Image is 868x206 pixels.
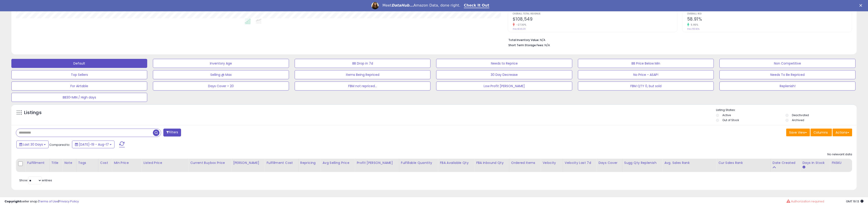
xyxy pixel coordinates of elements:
th: CSV column name: cust_attr_1_Tags [76,159,98,172]
h5: Listings [24,110,42,116]
div: FBA Available Qty [440,160,472,165]
b: Total Inventory Value: [508,38,539,42]
label: Deactivated [792,113,809,117]
th: Please note that this number is a calculation based on your required days of coverage and your ve... [622,159,662,172]
i: DataHub... [391,3,413,7]
span: Show: entries [19,178,52,182]
div: Cost [100,160,110,165]
div: seller snap | | [5,199,79,204]
button: Replenish! [719,81,855,91]
b: Short Term Storage Fees: [508,43,544,47]
button: Days Cover > 20 [153,81,289,91]
div: Days Cover [598,160,620,165]
button: Non Competitive [719,59,855,68]
button: Selling @ Max [153,70,289,79]
div: Fulfillment [27,160,47,165]
span: [DATE]-19 - Aug-17 [79,142,109,147]
img: Profile image for Georgie [371,2,379,9]
button: Last 30 Days [16,141,49,148]
div: FNSKU [832,160,850,165]
div: Profit [PERSON_NAME] [357,160,397,165]
label: Out of Stock [722,118,739,122]
button: No Price - ASAP! [578,70,714,79]
button: BB Price Below Min [578,59,714,68]
span: Overall ROI [687,13,852,15]
div: Cur Sales Rank [718,160,769,165]
div: Days In Stock [802,160,828,165]
button: FBM not repriced... [295,81,430,91]
div: FBA inbound Qty [476,160,507,165]
div: Avg. Sales Rank [664,160,714,165]
small: -27.30% [515,23,526,26]
div: Meet Amazon Data, done right. [382,3,460,8]
span: Columns [813,130,828,135]
div: Min Price [114,160,139,165]
button: Columns [811,129,832,136]
button: Filters [163,129,181,137]
h2: 58.91% [687,17,852,23]
div: Velocity [542,160,561,165]
button: Top Sellers [11,70,147,79]
h2: $108,549 [513,17,677,23]
div: Close [859,4,864,7]
button: For Airtable [11,81,147,91]
div: Repricing [300,160,318,165]
div: Date Created [773,160,799,165]
div: Velocity Last 7d [565,160,594,165]
button: Save View [786,129,810,136]
button: Low Profit [PERSON_NAME] [436,81,572,91]
span: Compared to: [49,143,70,147]
div: Title [51,160,61,165]
div: Ordered Items [511,160,539,165]
button: BB Drop in 7d [295,59,430,68]
button: Actions [833,129,852,136]
button: [DATE]-19 - Aug-17 [72,141,114,148]
div: Sugg Qty Replenish [624,160,660,165]
div: Avg Selling Price [322,160,353,165]
small: Prev: 55.60% [687,28,699,30]
p: Listing States: [716,108,857,112]
div: Fulfillment Cost [266,160,296,165]
button: Items Being Repriced [295,70,430,79]
span: Overall Total Revenue [513,13,677,15]
li: N/A [508,37,849,42]
a: Privacy Policy [59,199,79,204]
label: Archived [792,118,804,122]
div: Tags [78,160,96,165]
div: [PERSON_NAME] [233,160,263,165]
small: Days In Stock. [802,165,805,169]
small: Prev: $149,311 [513,28,526,30]
button: FBM QTY 0, but sold [578,81,714,91]
button: BB30<MIN / High days [11,93,147,102]
span: N/A [545,43,550,47]
div: Listed Price [143,160,186,165]
strong: Copyright [5,199,21,204]
button: Inventory Age [153,59,289,68]
div: Fulfillable Quantity [401,160,436,165]
a: Check It Out [464,3,489,8]
small: 5.95% [689,23,698,26]
span: Last 30 Days [23,142,43,147]
span: 2025-09-17 19:13 GMT [846,199,863,204]
div: No relevant data [827,152,852,157]
label: Active [722,113,731,117]
button: Default [11,59,147,68]
button: Needs to Reprice [436,59,572,68]
button: Needs To Be Repriced [719,70,855,79]
a: Terms of Use [39,199,58,204]
div: Note [64,160,74,165]
div: Current Buybox Price [190,160,229,165]
button: 30 Day Decrease [436,70,572,79]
